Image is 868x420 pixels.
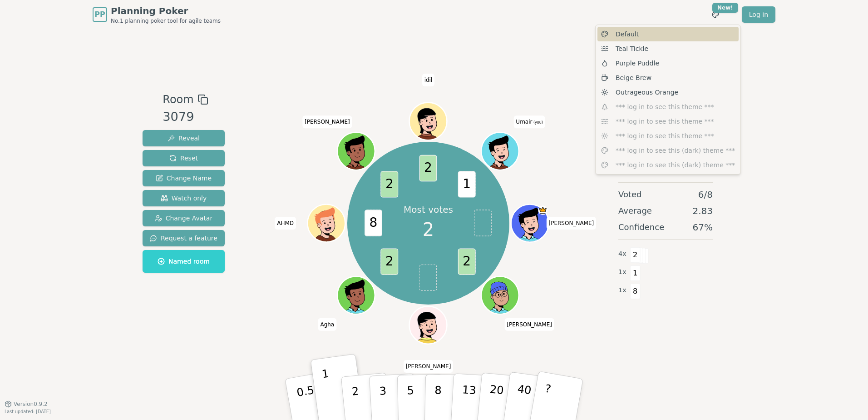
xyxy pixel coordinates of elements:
[616,44,648,53] span: Teal Tickle
[321,367,335,417] p: 1
[616,59,659,68] span: Purple Puddle
[616,73,651,82] span: Beige Brew
[616,88,678,97] span: Outrageous Orange
[616,30,639,39] span: Default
